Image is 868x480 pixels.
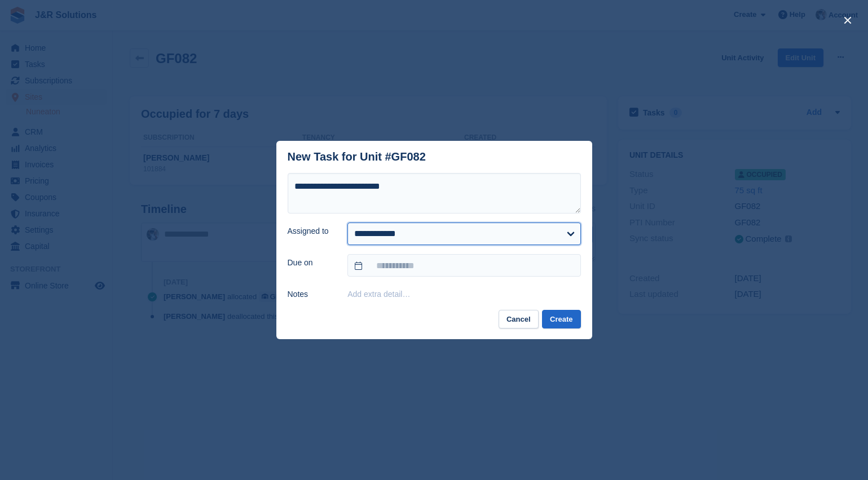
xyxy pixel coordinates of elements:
[347,290,410,299] button: Add extra detail…
[288,257,334,269] label: Due on
[288,225,334,237] label: Assigned to
[839,11,857,29] button: close
[542,310,580,328] button: Create
[288,288,334,300] label: Notes
[288,150,426,163] div: New Task for Unit #GF082
[499,310,539,328] button: Cancel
